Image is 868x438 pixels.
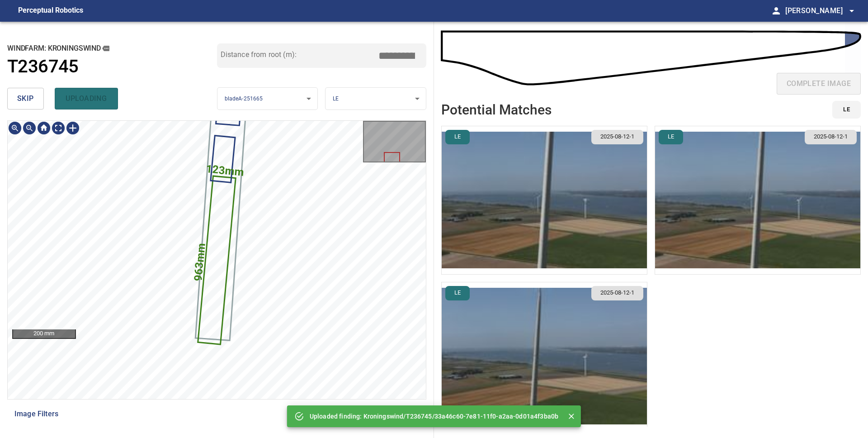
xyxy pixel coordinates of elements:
[333,95,339,102] span: LE
[7,43,217,53] h2: windfarm: Kroningswind
[325,87,426,110] div: LE
[595,133,640,141] span: 2025-08-12-1
[445,130,470,144] button: LE
[843,105,850,115] span: LE
[14,409,408,419] span: Image Filters
[832,101,861,119] button: LE
[7,56,217,77] a: T236745
[449,289,466,297] span: LE
[808,133,853,141] span: 2025-08-12-1
[655,126,860,274] img: Kroningswind/T236745/2025-08-12-1/2025-08-12-1/inspectionData/image24wp26.jpg
[7,88,44,109] button: skip
[442,126,647,274] img: Kroningswind/T236745/2025-08-12-1/2025-08-12-1/inspectionData/image23wp25.jpg
[785,5,857,17] span: [PERSON_NAME]
[192,243,208,281] text: 963mm
[37,121,51,135] img: Go home
[17,92,34,105] span: skip
[8,121,22,135] img: Zoom in
[659,130,683,144] button: LE
[782,2,857,20] button: [PERSON_NAME]
[445,286,470,300] button: LE
[662,133,679,141] span: LE
[310,412,558,421] p: Uploaded finding:
[442,282,647,430] img: Kroningswind/T236745/2025-08-12-1/2025-08-12-1/inspectionData/image25wp27.jpg
[846,5,857,16] span: arrow_drop_down
[51,121,66,135] img: Toggle full page
[206,162,245,179] text: 123mm
[449,133,466,141] span: LE
[101,43,111,53] button: copy message details
[771,5,782,16] span: person
[22,121,37,135] img: Zoom out
[217,87,318,110] div: bladeA-251665
[18,4,83,18] figcaption: Perceptual Robotics
[225,95,263,102] span: bladeA-251665
[7,56,79,77] h1: T236745
[595,289,640,297] span: 2025-08-12-1
[221,51,297,58] label: Distance from root (m):
[566,410,577,422] button: Close
[441,102,552,117] h2: Potential Matches
[7,403,426,425] div: Image Filters
[827,101,861,119] div: id
[363,413,559,420] a: Kroningswind/T236745/33a46c60-7e81-11f0-a2aa-0d01a4f3ba0b
[66,121,80,135] img: Toggle selection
